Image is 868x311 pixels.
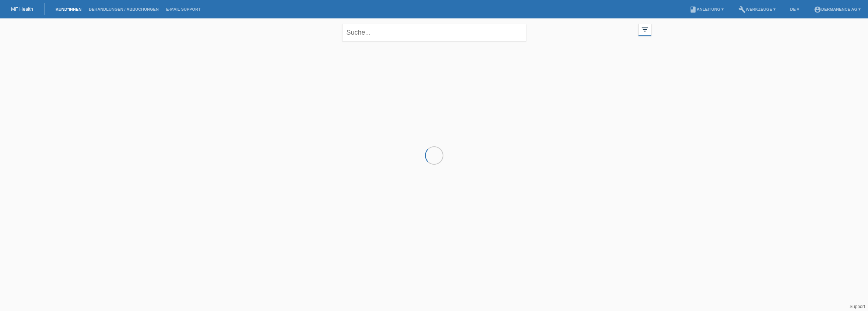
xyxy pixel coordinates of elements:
a: MF Health [11,6,33,12]
a: account_circleDermanence AG ▾ [810,7,864,11]
input: Suche... [342,24,526,41]
i: filter_list [641,25,649,34]
a: buildWerkzeuge ▾ [735,7,779,11]
a: E-Mail Support [162,7,204,11]
i: build [738,6,746,13]
a: Behandlungen / Abbuchungen [85,7,162,11]
i: account_circle [814,6,821,13]
a: bookAnleitung ▾ [686,7,727,11]
i: book [689,6,697,13]
a: Support [850,304,865,309]
a: DE ▾ [787,7,803,11]
a: Kund*innen [52,7,85,11]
